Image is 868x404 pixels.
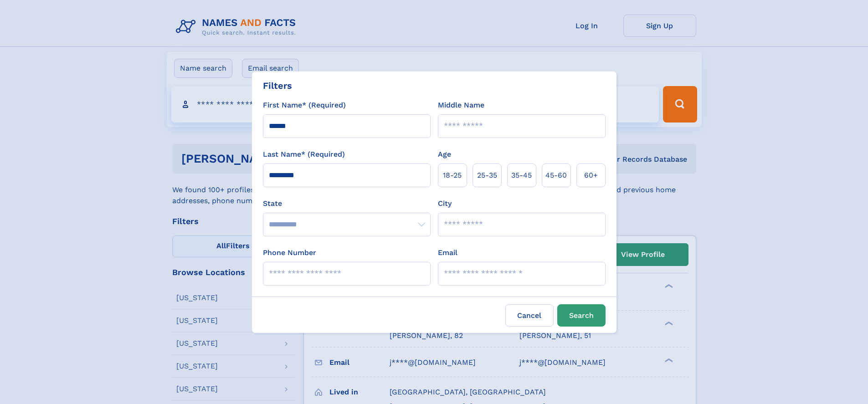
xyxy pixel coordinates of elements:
[443,170,462,181] span: 18‑25
[438,198,452,209] label: City
[584,170,598,181] span: 60+
[557,304,606,327] button: Search
[545,170,567,181] span: 45‑60
[263,100,346,111] label: First Name* (Required)
[477,170,497,181] span: 25‑35
[438,247,457,258] label: Email
[438,100,484,111] label: Middle Name
[263,79,292,92] div: Filters
[511,170,532,181] span: 35‑45
[438,149,451,160] label: Age
[263,247,316,258] label: Phone Number
[263,198,431,209] label: State
[505,304,554,327] label: Cancel
[263,149,345,160] label: Last Name* (Required)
